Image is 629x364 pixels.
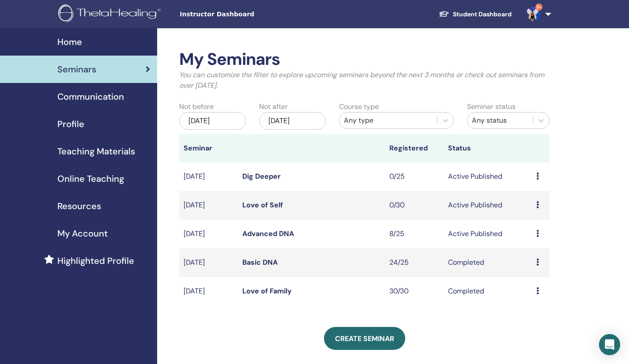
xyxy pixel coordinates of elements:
[242,172,281,181] a: Dig Deeper
[179,162,238,191] td: [DATE]
[335,334,394,343] span: Create seminar
[179,112,246,130] div: [DATE]
[385,134,444,162] th: Registered
[57,90,124,103] span: Communication
[444,277,532,306] td: Completed
[57,227,108,240] span: My Account
[179,70,550,91] p: You can customize the filter to explore upcoming seminars beyond the next 3 months or check out s...
[57,117,84,131] span: Profile
[57,145,135,158] span: Teaching Materials
[444,162,532,191] td: Active Published
[242,200,283,210] a: Love of Self
[242,229,294,238] a: Advanced DNA
[58,4,164,24] img: logo.png
[444,191,532,220] td: Active Published
[344,115,433,126] div: Any type
[444,248,532,277] td: Completed
[242,286,292,296] a: Love of Family
[324,327,405,350] a: Create seminar
[432,6,519,23] a: Student Dashboard
[385,220,444,248] td: 8/25
[472,115,528,126] div: Any status
[180,10,312,19] span: Instructor Dashboard
[57,199,101,213] span: Resources
[385,248,444,277] td: 24/25
[526,7,540,21] img: default.jpg
[179,248,238,277] td: [DATE]
[259,112,326,130] div: [DATE]
[439,10,449,18] img: graduation-cap-white.svg
[179,101,214,112] label: Not before
[535,4,542,11] span: 9+
[467,101,516,112] label: Seminar status
[57,172,124,185] span: Online Teaching
[444,134,532,162] th: Status
[385,162,444,191] td: 0/25
[242,258,278,267] a: Basic DNA
[444,220,532,248] td: Active Published
[179,220,238,248] td: [DATE]
[179,191,238,220] td: [DATE]
[179,49,550,70] h2: My Seminars
[259,101,288,112] label: Not after
[179,134,238,162] th: Seminar
[179,277,238,306] td: [DATE]
[385,277,444,306] td: 30/30
[599,334,620,355] div: Open Intercom Messenger
[385,191,444,220] td: 0/30
[57,254,134,267] span: Highlighted Profile
[339,101,379,112] label: Course type
[57,35,82,49] span: Home
[57,63,96,76] span: Seminars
